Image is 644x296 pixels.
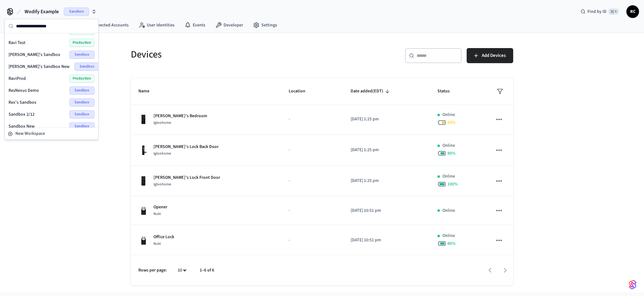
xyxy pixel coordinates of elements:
[442,233,455,239] p: Online
[138,235,148,245] img: Nuki Smart Lock 3.0 Pro Black, Front
[15,130,45,137] span: New Workspace
[482,52,506,60] span: Add Devices
[447,150,456,156] span: 80 %
[153,211,161,217] span: Nuki
[153,174,220,181] p: [PERSON_NAME]'s Lock Front Door
[447,119,456,126] span: 50 %
[69,51,95,59] span: Sandbox
[153,182,171,187] span: Igloohome
[153,204,167,211] p: Opener
[8,52,60,58] span: [PERSON_NAME]'s Sandbox
[351,237,422,244] p: [DATE] 10:51 pm
[8,111,35,118] span: Sandbox 2/12
[138,145,148,155] img: igloohome_mortise_2
[447,181,458,187] span: 100 %
[153,120,171,125] span: Igloohome
[289,207,336,214] p: -
[153,234,174,240] p: Office Lock
[180,19,210,31] a: Events
[447,240,456,247] span: 86 %
[8,75,26,82] span: RaviProd
[5,129,98,139] button: New Workspace
[442,112,455,118] p: Online
[437,86,458,96] span: Status
[467,48,513,63] button: Add Devices
[8,87,39,94] span: ResNexus Demo
[289,237,336,244] p: -
[210,19,248,31] a: Developer
[289,86,314,96] span: Location
[153,241,161,246] span: Nuki
[351,86,391,96] span: Date added(EDT)
[587,8,607,15] span: Find by ID
[153,144,219,150] p: [PERSON_NAME]'s Lock Back Door
[25,8,59,15] span: Wodify Example
[138,267,167,274] p: Rows per page:
[8,63,69,70] span: [PERSON_NAME]'s Sandbox New
[69,86,95,95] span: Sandbox
[175,266,190,275] div: 10
[289,178,336,184] p: -
[138,206,148,216] img: Nuki Smart Lock 3.0 Pro Black, Front
[153,113,207,119] p: [PERSON_NAME]'s Bedroom
[200,267,214,274] p: 1–6 of 6
[131,48,318,61] h5: Devices
[351,147,422,153] p: [DATE] 1:25 pm
[8,99,36,106] span: Rex's Sandbox
[138,176,148,186] img: igloohome_deadbolt_2s
[64,8,89,16] span: Sandbox
[629,280,636,290] img: SeamLogoGradient.69752ec5.svg
[575,6,624,17] div: Find by ID⌘ K
[77,19,134,31] a: Connected Accounts
[442,142,455,149] p: Online
[626,5,639,18] button: RC
[608,8,619,15] span: ⌘ K
[69,98,95,107] span: Sandbox
[69,110,95,118] span: Sandbox
[627,6,638,17] span: RC
[134,19,180,31] a: User Identities
[442,207,455,214] p: Online
[69,39,95,47] span: Production
[138,114,148,124] img: igloohome_deadbolt_2e
[75,63,100,71] span: Sandbox
[138,86,158,96] span: Name
[289,147,336,153] p: -
[131,49,513,256] table: sticky table
[351,116,422,123] p: [DATE] 1:25 pm
[351,178,422,184] p: [DATE] 1:25 pm
[8,40,25,46] span: Ravi Test
[248,19,282,31] a: Settings
[69,74,95,83] span: Production
[351,207,422,214] p: [DATE] 10:51 pm
[69,122,95,130] span: Sandbox
[153,151,171,156] span: Igloohome
[289,116,336,123] p: -
[8,123,35,129] span: Sandbox New
[442,173,455,180] p: Online
[5,33,98,128] div: Suggestions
